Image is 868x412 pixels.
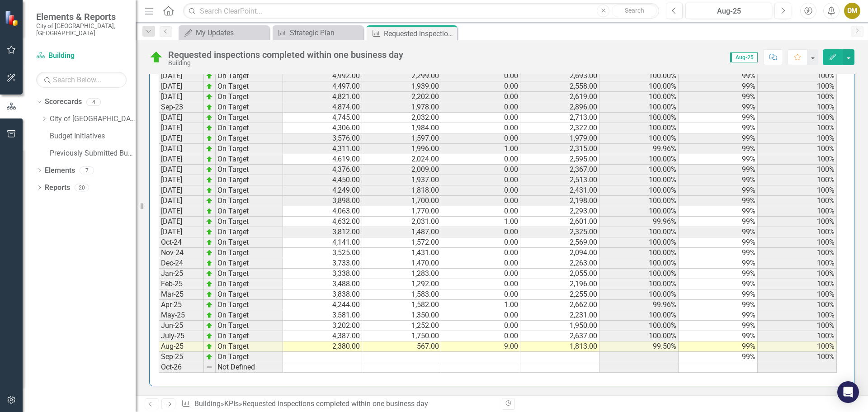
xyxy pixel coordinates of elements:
[283,185,362,196] td: 4,249.00
[159,133,204,144] td: [DATE]
[599,300,679,310] td: 99.96%
[520,217,599,227] td: 2,601.00
[599,289,679,300] td: 100.00%
[216,217,283,227] td: On Target
[679,113,758,123] td: 99%
[283,289,362,300] td: 3,838.00
[206,83,213,90] img: zOikAAAAAElFTkSuQmCC
[36,72,127,88] input: Search Below...
[206,156,213,163] img: zOikAAAAAElFTkSuQmCC
[441,237,520,248] td: 0.00
[159,144,204,154] td: [DATE]
[520,71,599,81] td: 2,693.00
[679,300,758,310] td: 99%
[844,3,860,19] button: DM
[520,300,599,310] td: 2,662.00
[362,321,441,331] td: 1,252.00
[159,92,204,102] td: [DATE]
[679,81,758,92] td: 99%
[283,237,362,248] td: 4,141.00
[159,175,204,185] td: [DATE]
[216,321,283,331] td: On Target
[283,258,362,269] td: 3,733.00
[159,185,204,196] td: [DATE]
[362,279,441,289] td: 1,292.00
[206,208,213,215] img: zOikAAAAAElFTkSuQmCC
[362,310,441,321] td: 1,350.00
[159,289,204,300] td: Mar-25
[206,260,213,267] img: zOikAAAAAElFTkSuQmCC
[441,154,520,165] td: 0.00
[441,227,520,237] td: 0.00
[159,237,204,248] td: Oct-24
[599,144,679,154] td: 99.96%
[362,154,441,165] td: 2,024.00
[206,291,213,298] img: zOikAAAAAElFTkSuQmCC
[283,71,362,81] td: 4,992.00
[283,102,362,113] td: 4,874.00
[520,81,599,92] td: 2,558.00
[362,113,441,123] td: 2,032.00
[168,60,403,66] div: Building
[520,206,599,217] td: 2,293.00
[362,102,441,113] td: 1,978.00
[599,331,679,341] td: 100.00%
[599,258,679,269] td: 100.00%
[679,227,758,237] td: 99%
[599,154,679,165] td: 100.00%
[362,185,441,196] td: 1,818.00
[216,341,283,352] td: On Target
[36,51,127,61] a: Building
[362,269,441,279] td: 1,283.00
[206,312,213,319] img: zOikAAAAAElFTkSuQmCC
[599,71,679,81] td: 100.00%
[599,165,679,175] td: 100.00%
[758,71,837,81] td: 100%
[206,93,213,100] img: zOikAAAAAElFTkSuQmCC
[679,258,758,269] td: 99%
[599,81,679,92] td: 100.00%
[216,310,283,321] td: On Target
[283,321,362,331] td: 3,202.00
[290,27,361,38] div: Strategic Plan
[362,81,441,92] td: 1,939.00
[441,310,520,321] td: 0.00
[679,175,758,185] td: 99%
[216,154,283,165] td: On Target
[679,269,758,279] td: 99%
[520,341,599,352] td: 1,813.00
[520,123,599,133] td: 2,322.00
[520,321,599,331] td: 1,950.00
[362,92,441,102] td: 2,202.00
[758,321,837,331] td: 100%
[283,165,362,175] td: 4,376.00
[216,258,283,269] td: On Target
[362,331,441,341] td: 1,750.00
[758,133,837,144] td: 100%
[441,123,520,133] td: 0.00
[441,175,520,185] td: 0.00
[159,154,204,165] td: [DATE]
[441,92,520,102] td: 0.00
[206,166,213,173] img: zOikAAAAAElFTkSuQmCC
[159,300,204,310] td: Apr-25
[216,185,283,196] td: On Target
[441,269,520,279] td: 0.00
[362,237,441,248] td: 1,572.00
[216,279,283,289] td: On Target
[283,81,362,92] td: 4,497.00
[283,279,362,289] td: 3,488.00
[159,258,204,269] td: Dec-24
[758,331,837,341] td: 100%
[206,176,213,184] img: zOikAAAAAElFTkSuQmCC
[758,237,837,248] td: 100%
[206,301,213,308] img: zOikAAAAAElFTkSuQmCC
[283,300,362,310] td: 4,244.00
[206,72,213,80] img: zOikAAAAAElFTkSuQmCC
[283,154,362,165] td: 4,619.00
[599,206,679,217] td: 100.00%
[679,352,758,362] td: 99%
[159,310,204,321] td: May-25
[362,144,441,154] td: 1,996.00
[216,71,283,81] td: On Target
